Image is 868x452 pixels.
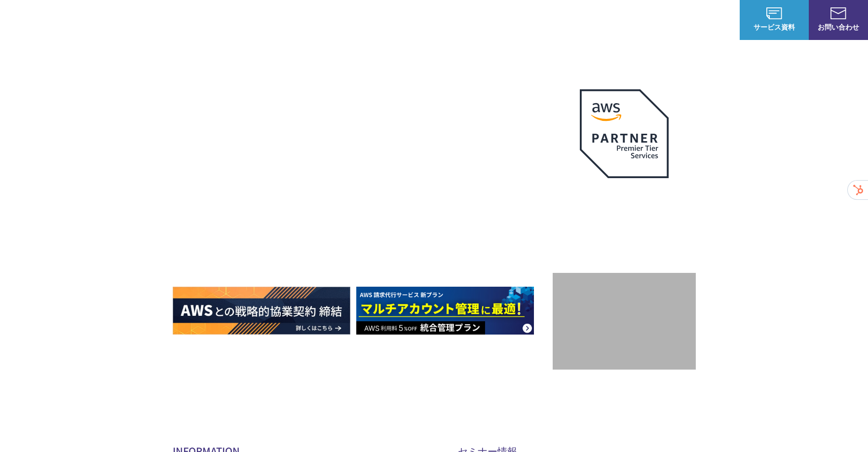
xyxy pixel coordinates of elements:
em: AWS [613,190,635,204]
h1: AWS ジャーニーの 成功を実現 [173,162,553,257]
p: 業種別ソリューション [499,15,578,25]
p: AWSの導入からコスト削減、 構成・運用の最適化からデータ活用まで 規模や業種業態を問わない マネージドサービスで [173,109,553,152]
img: AWSとの戦略的協業契約 締結 [173,287,350,335]
a: AWS総合支援サービス C-Chorus NHN テコラスAWS総合支援サービス [15,8,185,32]
span: NHN テコラス AWS総合支援サービス [113,9,185,30]
p: サービス [442,15,479,25]
img: AWSプレミアティアサービスパートナー [580,89,669,178]
p: ナレッジ [645,15,682,25]
img: 契約件数 [572,288,676,360]
img: AWS請求代行サービス 統合管理プラン [356,287,534,335]
img: お問い合わせ [830,7,846,19]
p: 強み [398,15,422,25]
a: ログイン [702,15,730,25]
span: サービス資料 [740,22,809,32]
span: お問い合わせ [809,22,868,32]
img: AWS総合支援サービス C-Chorus サービス資料 [766,7,782,19]
p: 最上位プレミアティア サービスパートナー [568,190,680,228]
a: 導入事例 [598,15,625,25]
